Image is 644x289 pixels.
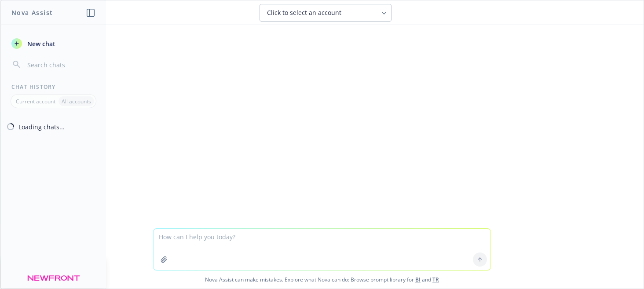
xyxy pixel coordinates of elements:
p: Current account [16,98,55,105]
button: Click to select an account [260,4,392,22]
button: New chat [8,36,99,51]
p: All accounts [62,98,91,105]
input: Search chats [26,59,95,71]
span: New chat [26,39,55,48]
a: TR [432,276,439,283]
div: Chat History [1,83,106,91]
button: Loading chats... [1,119,106,135]
span: Nova Assist can make mistakes. Explore what Nova can do: Browse prompt library for and [4,271,640,289]
a: BI [415,276,421,283]
span: Click to select an account [267,8,341,17]
h1: Nova Assist [11,8,53,17]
